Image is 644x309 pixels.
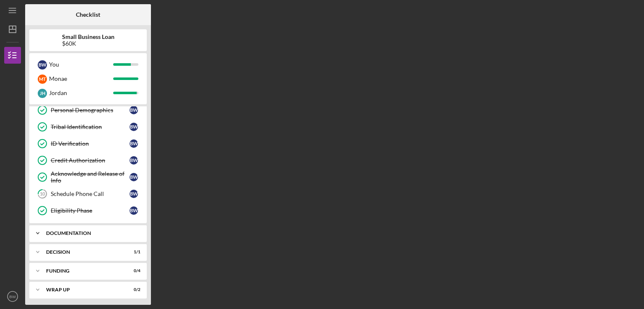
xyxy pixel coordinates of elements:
div: ID Verification [51,140,130,147]
div: 1 / 1 [125,250,140,255]
b: Checklist [76,11,100,18]
a: Credit AuthorizationBW [34,152,143,169]
div: Credit Authorization [51,157,130,164]
div: B W [130,156,138,165]
div: Wrap up [46,287,119,292]
div: B W [130,106,138,114]
div: B W [38,60,47,70]
text: BW [9,294,16,299]
div: B W [130,173,138,181]
div: 0 / 4 [125,268,140,273]
div: Tribal Identification [51,124,130,130]
div: You [49,57,113,72]
div: J H [38,89,47,98]
div: M T [38,75,47,84]
div: Funding [46,268,119,273]
div: Jordan [49,86,113,100]
div: Monae [49,72,113,86]
b: Small Business Loan [62,33,114,40]
div: Personal Demographics [51,107,130,113]
a: Personal DemographicsBW [34,102,143,118]
div: Eligibility Phase [51,207,130,214]
div: B W [130,123,138,131]
div: Documentation [46,231,136,236]
a: ID VerificationBW [34,135,143,152]
button: BW [4,288,21,305]
tspan: 10 [40,191,45,197]
div: B W [130,190,138,198]
a: Acknowledge and Release of InfoBW [34,169,143,185]
div: $60K [62,40,114,47]
div: Acknowledge and Release of Info [51,170,130,184]
a: 10Schedule Phone CallBW [34,185,143,202]
a: Eligibility PhaseBW [34,202,143,219]
a: Tribal IdentificationBW [34,118,143,135]
div: Schedule Phone Call [51,191,130,197]
div: B W [130,206,138,215]
div: 0 / 2 [125,287,140,292]
div: B W [130,139,138,148]
div: Decision [46,250,119,255]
